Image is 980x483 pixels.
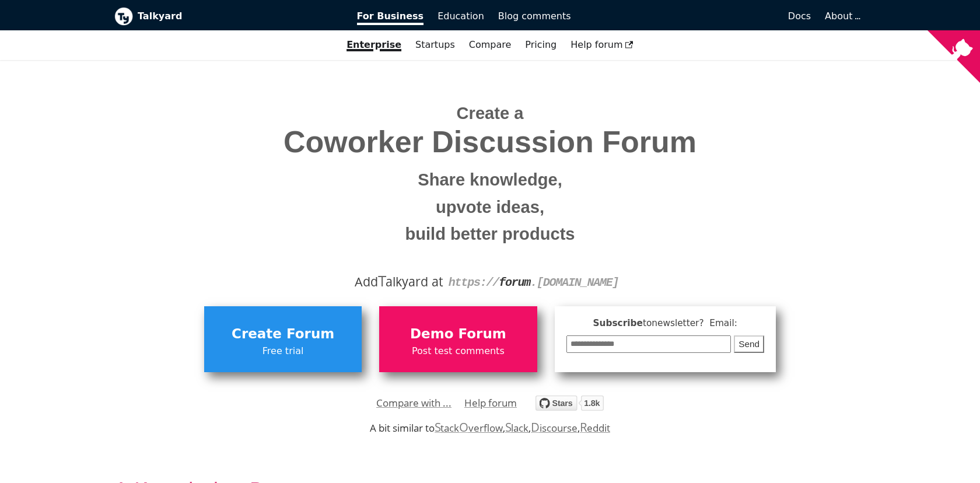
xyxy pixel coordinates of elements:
span: Help forum [570,39,633,50]
button: Send [734,335,764,353]
span: O [459,419,468,435]
a: Education [430,6,491,26]
span: Create Forum [210,323,356,345]
code: https:// . [DOMAIN_NAME] [449,276,619,289]
a: Slack [505,421,528,435]
a: Help forum [464,394,517,412]
a: Star debiki/talkyard on GitHub [535,397,604,414]
a: Compare [469,39,512,50]
span: S [435,419,441,435]
a: Compare with ... [376,394,452,412]
a: For Business [350,6,431,26]
a: Help forum [563,35,640,55]
a: Discourse [531,421,577,435]
small: build better products [123,220,857,248]
a: Enterprise [339,35,408,55]
span: Education [437,10,484,22]
a: StackOverflow [435,421,503,435]
small: Share knowledge, [123,166,857,194]
img: talkyard.svg [535,395,604,411]
span: to newsletter ? Email: [643,318,737,328]
span: Blog comments [498,10,571,22]
img: Talkyard logo [114,7,133,26]
a: Create ForumFree trial [204,306,362,372]
small: upvote ideas, [123,194,857,221]
span: For Business [357,10,424,25]
a: Reddit [580,421,610,435]
a: Blog comments [491,6,578,26]
a: Startups [408,35,462,55]
span: Coworker Discussion Forum [123,125,857,159]
strong: forum [499,276,530,289]
div: Add alkyard at [123,272,857,292]
a: Talkyard logoTalkyard [114,7,341,26]
span: Post test comments [385,344,531,359]
span: Demo Forum [385,323,531,345]
b: Talkyard [138,9,341,24]
span: S [505,419,512,435]
span: Subscribe [566,316,765,331]
span: R [580,419,587,435]
a: Docs [578,6,818,26]
a: Demo ForumPost test comments [379,306,537,372]
a: About [825,10,859,22]
span: T [378,270,386,291]
span: Create a [457,104,524,123]
a: Pricing [518,35,563,55]
span: Docs [788,10,811,22]
span: D [531,419,540,435]
span: Free trial [210,344,356,359]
